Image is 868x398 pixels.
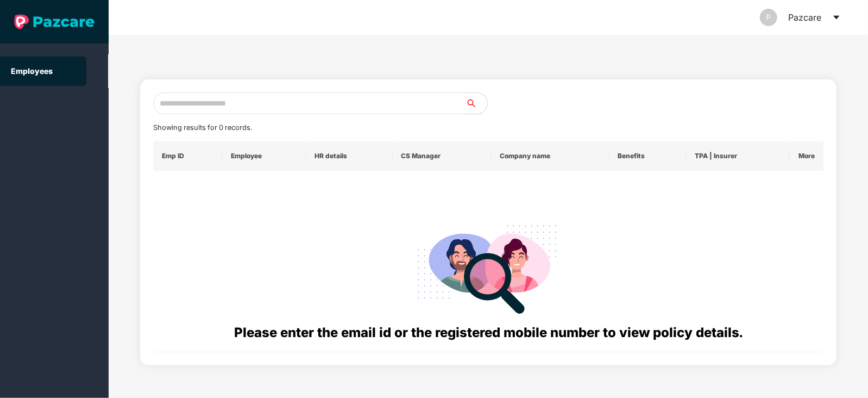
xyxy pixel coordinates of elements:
span: caret-down [832,13,841,22]
th: TPA | Insurer [686,141,790,171]
span: Showing results for 0 records. [153,123,252,132]
th: Employee [222,141,306,171]
span: P [766,9,771,26]
th: Benefits [609,141,686,171]
th: More [790,141,823,171]
th: Emp ID [153,141,222,171]
th: Company name [492,141,609,171]
img: svg+xml;base64,PHN2ZyB4bWxucz0iaHR0cDovL3d3dy53My5vcmcvMjAwMC9zdmciIHdpZHRoPSIyODgiIGhlaWdodD0iMj... [410,212,567,322]
a: Employees [11,66,53,76]
th: CS Manager [393,141,492,171]
span: search [465,99,487,108]
span: Please enter the email id or the registered mobile number to view policy details. [234,325,743,340]
button: search [465,92,488,114]
th: HR details [306,141,393,171]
